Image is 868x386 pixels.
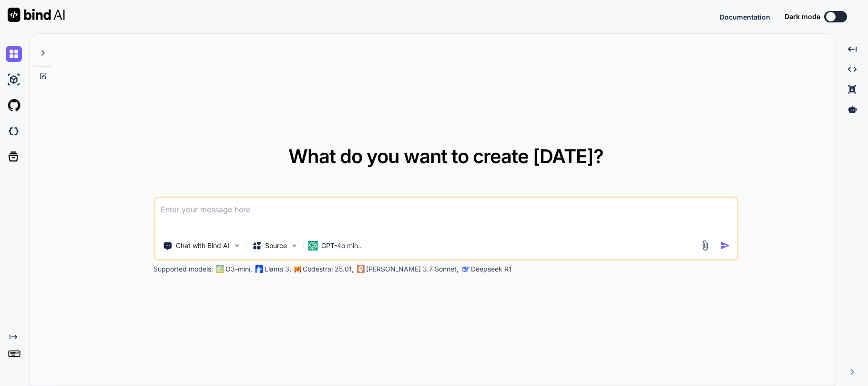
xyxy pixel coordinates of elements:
[288,145,603,168] span: What do you want to create [DATE]?
[720,240,730,250] img: icon
[471,264,511,274] p: Deepseek R1
[225,264,252,274] p: O3-mini,
[6,97,22,114] img: githubLight
[303,264,354,274] p: Codestral 25.01,
[6,72,22,88] img: ai-studio
[366,264,459,274] p: [PERSON_NAME] 3.7 Sonnet,
[233,241,241,250] img: Pick Tools
[700,240,711,251] img: attachment
[216,265,224,273] img: GPT-4
[720,13,770,21] span: Documentation
[265,264,291,274] p: Llama 3,
[321,241,362,250] p: GPT-4o min..
[290,241,298,250] img: Pick Models
[255,265,263,273] img: Llama2
[308,241,317,250] img: GPT-4o mini
[720,12,770,22] button: Documentation
[176,241,230,250] p: Chat with Bind AI
[461,265,469,273] img: claude
[6,46,22,62] img: chat
[8,8,65,22] img: Bind AI
[357,265,364,273] img: claude
[294,266,301,272] img: Mistral-AI
[6,123,22,139] img: darkCloudIdeIcon
[153,264,213,274] p: Supported models:
[265,241,287,250] p: Source
[785,12,820,21] span: Dark mode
